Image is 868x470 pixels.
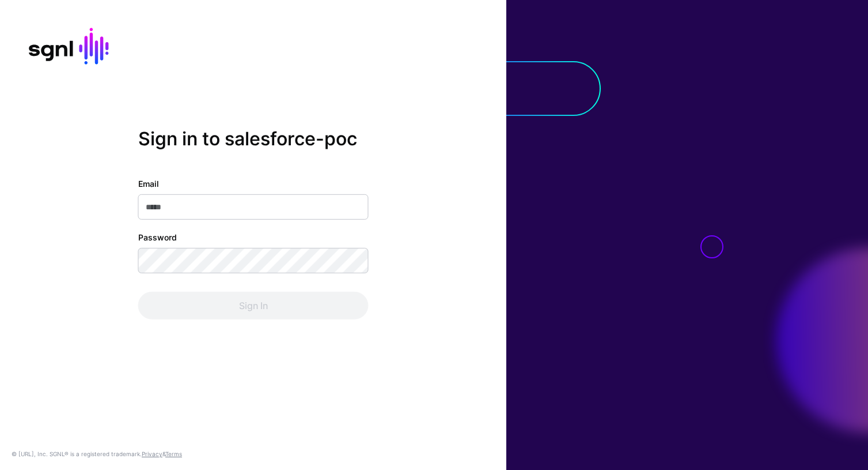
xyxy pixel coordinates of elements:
[12,449,182,458] div: © [URL], Inc. SGNL® is a registered trademark. &
[138,127,369,149] h2: Sign in to salesforce-poc
[138,178,159,190] label: Email
[165,450,182,457] a: Terms
[138,231,177,243] label: Password
[142,450,162,457] a: Privacy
